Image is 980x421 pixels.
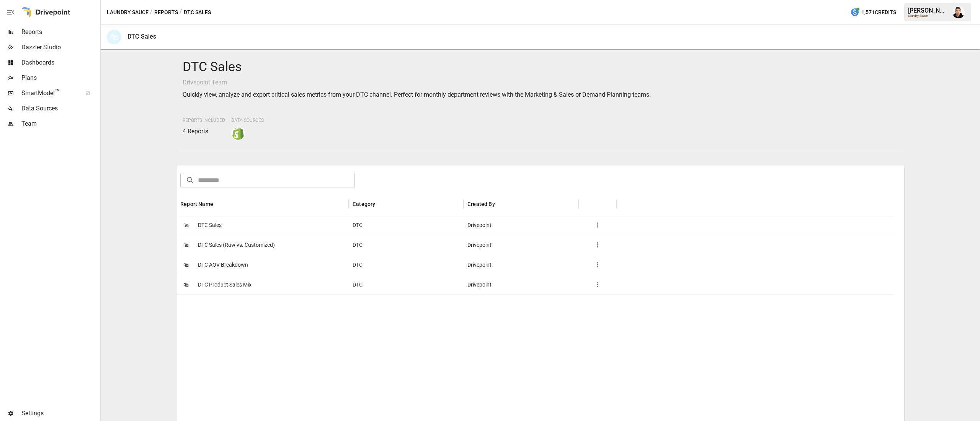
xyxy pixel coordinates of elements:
[353,201,375,207] div: Category
[496,199,506,209] button: Sort
[180,8,182,17] div: /
[214,199,225,209] button: Sort
[21,73,99,83] span: Plans
[198,215,222,235] span: DTC Sales
[154,8,178,17] button: Reports
[180,259,192,270] span: 🛍
[464,235,578,255] div: Drivepoint
[464,255,578,275] div: Drivepoint
[183,127,225,136] p: 4 Reports
[861,8,896,17] span: 1,571 Credits
[21,104,99,113] span: Data Sources
[232,128,244,140] img: shopify
[21,89,77,98] span: SmartModel
[183,118,225,123] span: Reports Included
[183,90,898,99] p: Quickly view, analyze and export critical sales metrics from your DTC channel. Perfect for monthl...
[908,14,948,18] div: Laundry Sauce
[107,30,121,44] div: 🛍
[55,87,60,97] span: ™
[349,235,464,255] div: DTC
[180,279,192,290] span: 🛍
[21,58,99,67] span: Dashboards
[198,235,275,255] span: DTC Sales (Raw vs. Customized)
[198,255,248,275] span: DTC AOV Breakdown
[952,6,965,18] img: Francisco Sanchez
[349,275,464,295] div: DTC
[183,78,898,87] p: Drivepoint Team
[376,199,387,209] button: Sort
[349,255,464,275] div: DTC
[180,201,213,207] div: Report Name
[231,118,264,123] span: Data Sources
[467,201,495,207] div: Created By
[180,239,192,251] span: 🛍
[847,5,899,19] button: 1,571Credits
[464,215,578,235] div: Drivepoint
[21,28,99,37] span: Reports
[183,59,898,75] h4: DTC Sales
[127,33,156,40] div: DTC Sales
[948,2,969,23] button: Francisco Sanchez
[150,8,153,17] div: /
[349,215,464,235] div: DTC
[21,43,99,52] span: Dazzler Studio
[908,7,948,14] div: [PERSON_NAME]
[464,275,578,295] div: Drivepoint
[21,409,99,418] span: Settings
[21,119,99,128] span: Team
[180,219,192,231] span: 🛍
[107,8,149,17] button: Laundry Sauce
[198,275,252,295] span: DTC Product Sales Mix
